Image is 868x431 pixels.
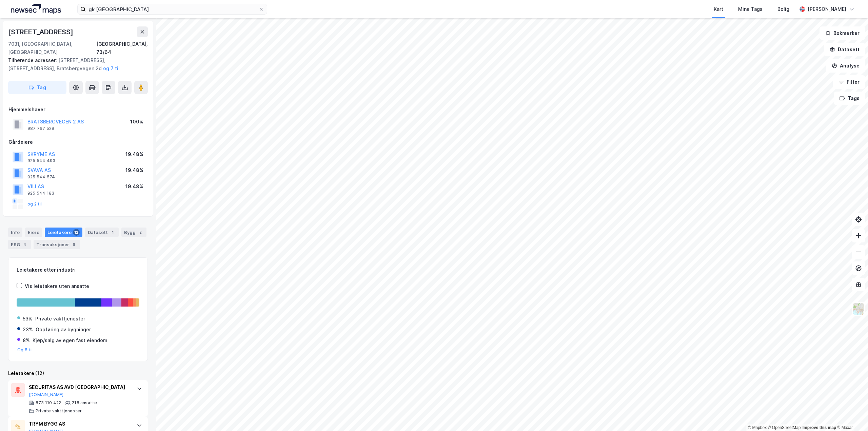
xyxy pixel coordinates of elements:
div: Kart [714,5,723,13]
div: [PERSON_NAME] [808,5,846,13]
div: Mine Tags [738,5,763,13]
img: logo.a4113a55bc3d86da70a041830d287a7e.svg [11,4,61,14]
a: OpenStreetMap [768,425,801,430]
div: Leietakere [45,228,82,237]
div: Bolig [777,5,789,13]
button: Tags [834,92,865,105]
div: Info [8,228,22,237]
div: Datasett [85,228,119,237]
div: Oppføring av bygninger [36,326,91,334]
button: Datasett [824,43,865,56]
div: 53% [23,315,33,323]
button: Analyse [826,59,865,73]
div: 12 [73,229,80,236]
button: Og 5 til [17,347,33,353]
img: Z [852,302,865,315]
div: Kontrollprogram for chat [834,398,868,431]
input: Søk på adresse, matrikkel, gårdeiere, leietakere eller personer [86,4,259,14]
button: Filter [833,75,865,89]
div: ESG [8,240,31,249]
div: Leietakere (12) [8,369,148,377]
div: 1 [109,229,116,236]
div: 8 [71,241,77,248]
div: 19.48% [125,166,143,174]
div: 23% [23,326,33,334]
div: Leietakere etter industri [17,266,139,274]
div: Kjøp/salg av egen fast eiendom [33,336,107,345]
div: 925 544 574 [27,174,55,180]
div: TRYM BYGG AS [29,420,130,428]
div: Transaksjoner [34,240,80,249]
div: 218 ansatte [72,400,97,406]
button: [DOMAIN_NAME] [29,392,64,397]
div: 19.48% [125,150,143,158]
div: 925 544 493 [27,158,55,163]
div: Bygg [121,228,146,237]
div: 8% [23,336,30,345]
div: 100% [130,118,143,126]
div: Vis leietakere uten ansatte [25,282,89,290]
span: Tilhørende adresser: [8,57,58,63]
div: Gårdeiere [8,138,147,146]
iframe: Chat Widget [834,398,868,431]
div: SECURITAS AS AVD [GEOGRAPHIC_DATA] [29,383,130,391]
div: 987 767 529 [27,126,54,131]
div: Private vakttjenester [36,408,82,414]
div: 873 110 422 [36,400,61,406]
div: 4 [21,241,28,248]
button: Tag [8,81,66,94]
div: Private vakttjenester [35,315,85,323]
div: 2 [137,229,144,236]
div: Hjemmelshaver [8,105,147,114]
a: Improve this map [803,425,836,430]
div: 7031, [GEOGRAPHIC_DATA], [GEOGRAPHIC_DATA] [8,40,96,56]
div: 19.48% [125,182,143,191]
div: [GEOGRAPHIC_DATA], 73/64 [96,40,148,56]
a: Mapbox [748,425,767,430]
button: Bokmerker [820,26,865,40]
div: 925 544 183 [27,191,54,196]
div: [STREET_ADDRESS], [STREET_ADDRESS], Bratsbergvegen 2d [8,56,142,73]
div: Eiere [25,228,42,237]
div: [STREET_ADDRESS] [8,26,75,37]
